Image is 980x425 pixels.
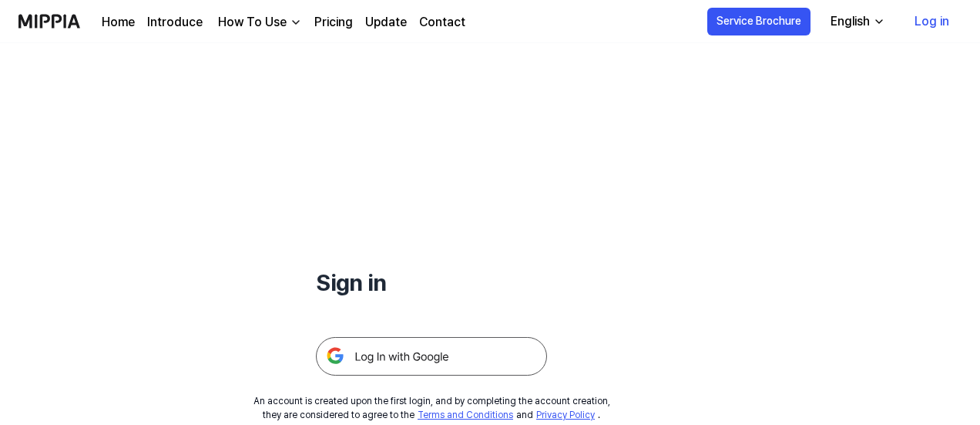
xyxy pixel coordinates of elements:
a: Pricing [314,13,353,32]
h1: Sign in [316,265,547,300]
div: English [827,12,873,31]
button: Service Brochure [707,8,811,35]
img: down [290,16,302,29]
div: How To Use [215,13,290,32]
a: Contact [419,13,465,32]
a: Introduce [147,13,203,32]
button: How To Use [215,13,302,32]
div: An account is created upon the first login, and by completing the account creation, they are cons... [253,394,610,422]
a: Terms and Conditions [418,410,513,420]
a: Privacy Policy [536,410,595,420]
button: English [818,6,894,37]
img: 구글 로그인 버튼 [316,337,547,376]
a: Update [365,13,407,32]
a: Home [102,13,135,32]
